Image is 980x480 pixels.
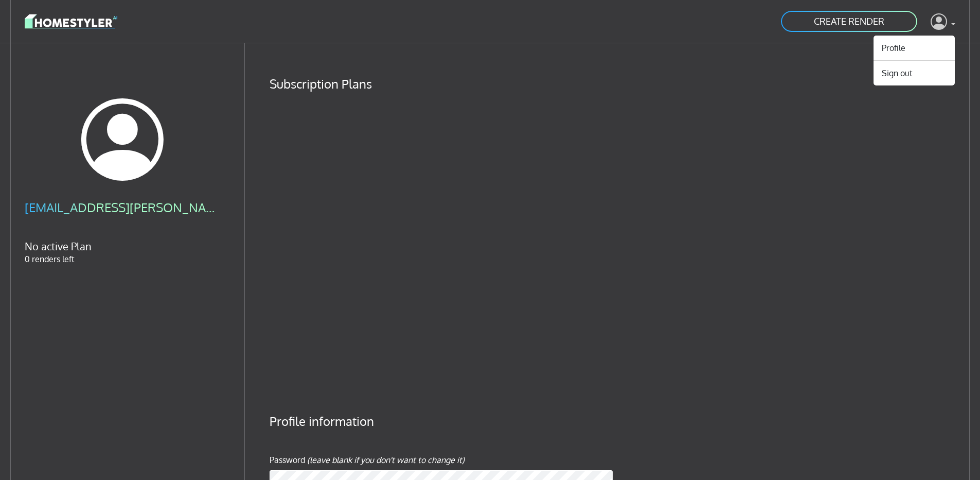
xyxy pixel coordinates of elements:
[25,240,220,253] h5: No active Plan
[25,200,220,215] h4: [EMAIL_ADDRESS][PERSON_NAME][DOMAIN_NAME]
[874,65,955,81] button: Sign out
[25,12,117,30] img: logo-3de290ba35641baa71223ecac5eacb59cb85b4c7fdf211dc9aaecaaee71ea2f8.svg
[270,454,305,466] label: Password
[874,40,955,56] a: Profile
[25,200,220,265] div: 0 renders left
[270,76,955,92] h4: Subscription Plans
[270,414,955,429] h4: Profile information
[307,455,465,465] i: (leave blank if you don't want to change it)
[780,10,918,33] a: CREATE RENDER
